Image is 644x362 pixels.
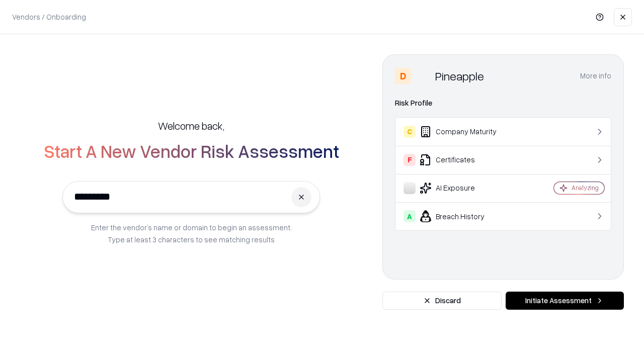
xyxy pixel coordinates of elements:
[12,12,86,22] p: Vendors / Onboarding
[91,221,292,245] p: Enter the vendor’s name or domain to begin an assessment. Type at least 3 characters to see match...
[415,68,431,84] img: Pineapple
[404,182,524,194] div: AI Exposure
[404,126,524,138] div: Company Maturity
[44,141,339,161] h2: Start A New Vendor Risk Assessment
[382,292,502,310] button: Discard
[435,68,484,84] div: Pineapple
[395,97,611,109] div: Risk Profile
[580,67,611,85] button: More info
[572,184,599,192] div: Analyzing
[404,154,524,166] div: Certificates
[395,68,411,84] div: D
[404,210,524,222] div: Breach History
[404,154,416,166] div: F
[506,292,624,310] button: Initiate Assessment
[404,126,416,138] div: C
[158,119,224,133] h5: Welcome back,
[404,210,416,222] div: A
